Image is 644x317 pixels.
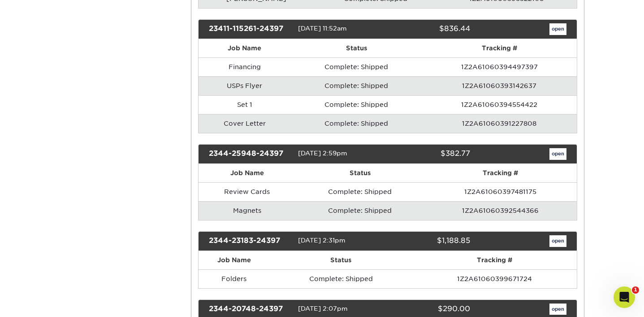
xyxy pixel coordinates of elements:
[199,269,270,288] td: Folders
[291,95,422,114] td: Complete: Shipped
[422,57,577,76] td: 1Z2A61060394497397
[549,23,566,35] a: open
[298,305,348,312] span: [DATE] 2:07pm
[422,39,577,57] th: Tracking #
[381,148,477,160] div: $382.77
[291,76,422,95] td: Complete: Shipped
[298,25,347,32] span: [DATE] 11:52am
[199,251,270,269] th: Job Name
[614,286,635,308] iframe: Intercom live chat
[291,57,422,76] td: Complete: Shipped
[199,114,291,133] td: Cover Letter
[632,286,639,294] span: 1
[202,235,298,247] div: 2344-23183-24397
[424,201,576,220] td: 1Z2A61060392544366
[199,39,291,57] th: Job Name
[202,304,298,315] div: 2344-20748-24397
[381,304,477,315] div: $290.00
[202,23,298,35] div: 23411-115261-24397
[381,23,477,35] div: $836.44
[296,164,425,182] th: Status
[270,251,412,269] th: Status
[549,304,566,315] a: open
[412,251,577,269] th: Tracking #
[291,39,422,57] th: Status
[199,164,296,182] th: Job Name
[202,148,298,160] div: 2344-25948-24397
[298,150,347,157] span: [DATE] 2:59pm
[381,235,477,247] div: $1,188.85
[424,164,576,182] th: Tracking #
[291,114,422,133] td: Complete: Shipped
[199,57,291,76] td: Financing
[422,76,577,95] td: 1Z2A61060393142637
[298,237,346,244] span: [DATE] 2:31pm
[199,182,296,201] td: Review Cards
[270,269,412,288] td: Complete: Shipped
[296,201,425,220] td: Complete: Shipped
[549,148,566,160] a: open
[422,114,577,133] td: 1Z2A61060391227808
[549,235,566,247] a: open
[199,76,291,95] td: USPs Flyer
[199,95,291,114] td: Set 1
[422,95,577,114] td: 1Z2A61060394554422
[424,182,576,201] td: 1Z2A61060397481175
[199,201,296,220] td: Magnets
[296,182,425,201] td: Complete: Shipped
[412,269,577,288] td: 1Z2A61060399671724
